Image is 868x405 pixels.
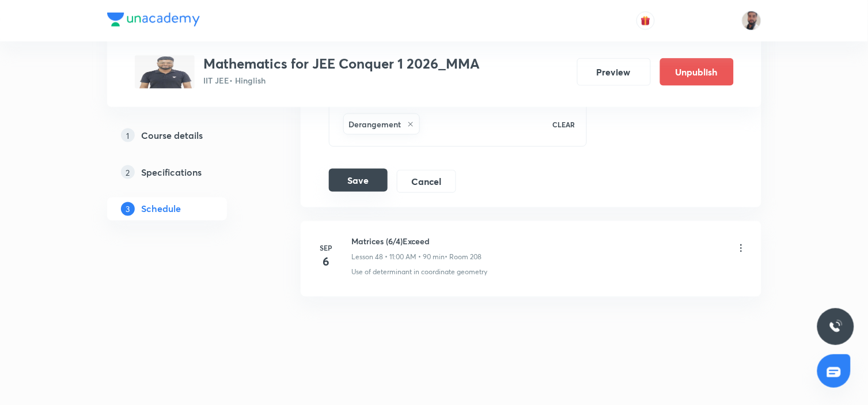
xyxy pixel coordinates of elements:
p: Use of determinant in coordinate geometry [352,267,488,278]
p: 1 [121,128,135,142]
img: SHAHNAWAZ AHMAD [742,11,761,31]
a: 1Course details [107,124,264,147]
button: Cancel [397,170,456,193]
h5: Schedule [142,202,181,216]
p: • Room 208 [445,252,482,263]
a: Company Logo [107,13,200,29]
p: 3 [121,202,135,216]
p: 2 [121,165,135,179]
img: avatar [640,16,651,26]
button: avatar [636,12,655,30]
p: Lesson 48 • 11:00 AM • 90 min [352,252,445,263]
h5: Specifications [142,165,202,179]
img: ttu [829,320,843,334]
h4: 6 [315,253,338,271]
img: Company Logo [107,13,200,27]
h6: Matrices (6/4)Exceed [352,236,482,248]
img: 0b5c178669a64e52ab366fa8f3618caf.jpg [135,55,195,89]
h6: Sep [315,243,338,253]
button: Preview [577,58,651,86]
h3: Mathematics for JEE Conquer 1 2026_MMA [204,55,480,72]
h6: Derangement [349,118,401,130]
a: 2Specifications [107,161,264,184]
button: Save [329,169,388,192]
p: IIT JEE • Hinglish [204,74,480,86]
h5: Course details [142,128,203,142]
button: Unpublish [660,58,734,86]
p: CLEAR [552,119,575,130]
